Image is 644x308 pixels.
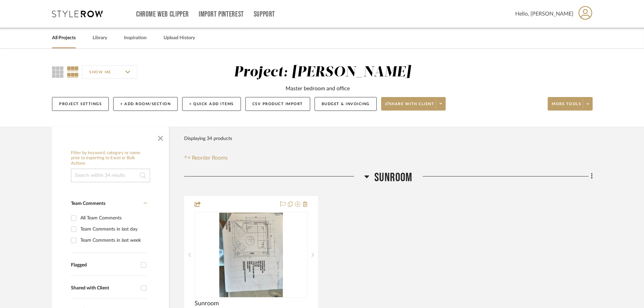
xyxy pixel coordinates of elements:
input: Search within 34 results [71,169,150,182]
button: Reorder Rooms [184,154,228,162]
button: + Quick Add Items [182,97,241,111]
img: Sunroom [219,213,283,297]
h6: Filter by keyword, category or name prior to exporting to Excel or Bulk Actions [71,150,150,166]
div: Team Comments in last day [80,224,145,235]
a: Inspiration [124,33,147,43]
button: Budget & Invoicing [315,97,377,111]
button: Share with client [381,97,446,111]
a: Import Pinterest [199,11,244,17]
button: More tools [548,97,593,111]
a: Chrome Web Clipper [136,11,189,17]
span: Sunroom [195,300,219,307]
a: Library [93,33,107,43]
div: Project: [PERSON_NAME] [234,65,411,79]
span: More tools [552,101,581,112]
button: CSV Product Import [245,97,310,111]
button: Close [154,130,167,144]
span: Share with client [385,101,435,112]
a: Upload History [164,33,195,43]
button: + Add Room/Section [113,97,178,111]
span: Hello, [PERSON_NAME] [515,10,573,18]
span: Reorder Rooms [192,154,228,162]
div: Master bedroom and office [286,85,350,93]
span: Sunroom [374,170,412,185]
div: Team Comments in last week [80,235,145,246]
div: Shared with Client [71,285,138,291]
div: Displaying 34 products [184,132,232,145]
div: Flagged [71,262,138,268]
button: Project Settings [52,97,109,111]
div: All Team Comments [80,213,145,223]
a: Support [254,11,275,17]
span: Team Comments [71,201,105,206]
a: All Projects [52,33,76,43]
